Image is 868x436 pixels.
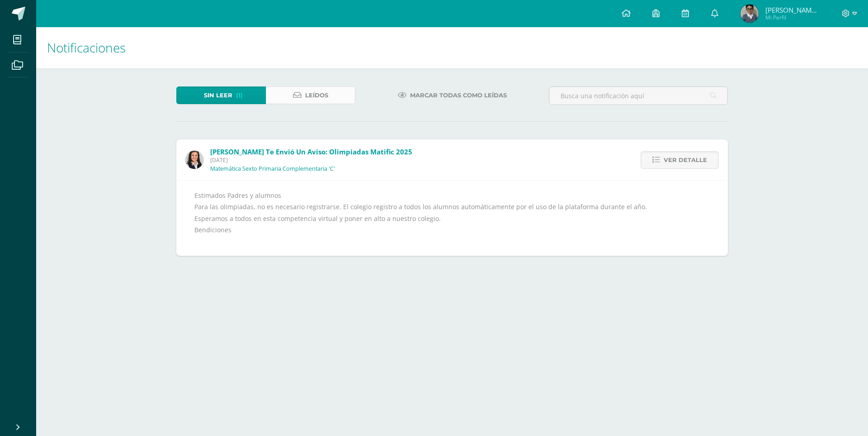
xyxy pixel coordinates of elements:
span: [PERSON_NAME] de [PERSON_NAME] [765,5,820,14]
div: Estimados Padres y alumnos Para las olimpiadas, no es necesario registrarse. El colegio registro ... [194,190,710,247]
input: Busca una notificación aquí [549,87,727,105]
img: b15e54589cdbd448c33dd63f135c9987.png [185,151,203,169]
span: Leídos [305,87,328,104]
span: Mi Perfil [765,14,820,21]
span: Notificaciones [47,39,126,56]
span: [PERSON_NAME] te envió un aviso: Olimpiadas Matific 2025 [210,147,412,156]
span: Marcar todas como leídas [410,87,507,104]
a: Marcar todas como leídas [387,86,518,104]
img: 0a2fc88354891e037b47c959cf6d87a8.png [741,5,759,23]
a: Sin leer(1) [176,86,266,104]
span: [DATE] [210,156,412,164]
span: Ver detalle [664,152,707,168]
span: (1) [236,87,243,104]
a: Leídos [266,86,355,104]
p: Matemática Sexto Primaria Complementaria 'C' [210,165,335,172]
span: Sin leer [204,87,232,104]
